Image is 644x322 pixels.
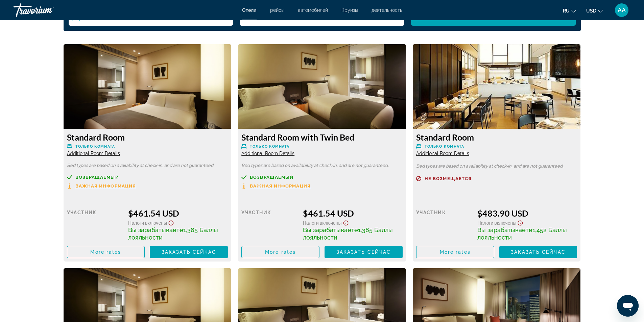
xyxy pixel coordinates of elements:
div: $461.54 USD [128,208,228,218]
span: Additional Room Details [416,151,469,156]
span: AA [618,7,626,14]
div: $461.54 USD [303,208,403,218]
span: Только комната [250,144,289,149]
span: 1,452 Баллы лояльности [477,226,567,241]
span: Заказать сейчас [336,249,391,255]
a: Круизы [341,7,358,13]
button: Change currency [586,6,603,16]
span: Важная информация [75,184,136,188]
p: Bed types are based on availability at check-in, and are not guaranteed. [241,163,403,168]
span: More rates [440,249,471,255]
span: 1,385 Баллы лояльности [303,226,393,241]
a: Travorium [14,1,81,19]
button: User Menu [613,3,630,17]
span: Вы зарабатываете [128,226,183,233]
span: Налоги включены [128,220,167,226]
span: Важная информация [250,184,311,188]
button: Check-in date: Sep 28, 2025 Check-out date: Oct 3, 2025 [69,9,233,26]
button: Важная информация [67,183,136,189]
span: USD [586,8,596,14]
span: ru [563,8,570,14]
div: участник [67,208,123,241]
a: возвращаемый [67,175,228,180]
button: More rates [241,246,319,258]
span: Налоги включены [303,220,342,226]
span: возвращаемый [75,175,119,179]
iframe: Кнопка запуска окна обмена сообщениями [617,295,639,317]
span: Вы зарабатываете [477,226,532,233]
button: More rates [67,246,145,258]
button: Change language [563,6,576,16]
button: More rates [416,246,494,258]
h3: Standard Room with Twin Bed [241,132,403,142]
a: автомобилей [298,7,328,13]
img: de50bbf2-e82c-4032-a18e-c42f8e97d843.jpeg [238,44,406,129]
span: возвращаемый [250,175,293,179]
div: Search widget [69,9,576,26]
div: участник [416,208,473,241]
span: Только комната [425,144,464,149]
a: рейсы [270,7,284,13]
p: Bed types are based on availability at check-in, and are not guaranteed. [67,163,228,168]
span: Additional Room Details [241,151,294,156]
img: aa252704-6db6-4060-8407-77decb3031e2.jpeg [64,44,232,129]
div: участник [241,208,298,241]
h3: Standard Room [416,132,577,142]
button: Show Taxes and Fees disclaimer [516,218,524,226]
a: Отели [242,7,257,13]
span: Заказать сейчас [162,249,216,255]
p: Bed types are based on availability at check-in, and are not guaranteed. [416,164,577,169]
button: Заказать сейчас [499,246,577,258]
span: Налоги включены [477,220,516,226]
button: Show Taxes and Fees disclaimer [342,218,350,226]
button: Заказать сейчас [325,246,403,258]
span: Не возмещается [425,176,472,181]
span: More rates [265,249,296,255]
span: Заказать сейчас [511,249,566,255]
button: Show Taxes and Fees disclaimer [167,218,175,226]
span: 1,385 Баллы лояльности [128,226,218,241]
a: возвращаемый [241,175,403,180]
button: Важная информация [241,183,311,189]
span: Additional Room Details [67,151,120,156]
button: Заказать сейчас [150,246,228,258]
span: Только комната [75,144,115,149]
div: $483.90 USD [477,208,577,218]
span: More rates [90,249,121,255]
img: be272aec-7ac5-424e-be9e-c1de9c12d687.jpeg [413,44,581,129]
span: Вы зарабатываете [303,226,358,233]
a: деятельность [372,7,402,13]
h3: Standard Room [67,132,228,142]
